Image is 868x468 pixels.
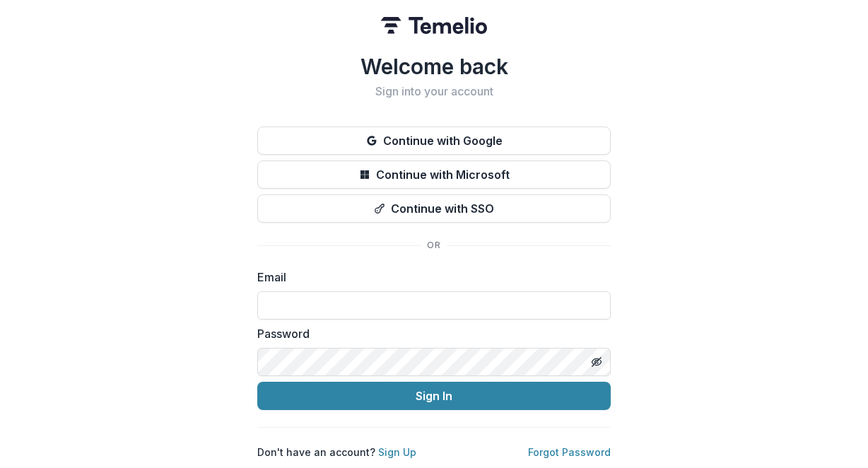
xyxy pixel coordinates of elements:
[257,325,602,342] label: Password
[257,85,611,98] h2: Sign into your account
[378,446,416,458] a: Sign Up
[585,351,608,373] button: Toggle password visibility
[257,54,611,79] h1: Welcome back
[257,269,602,286] label: Email
[381,17,487,34] img: Temelio
[257,194,611,223] button: Continue with SSO
[257,382,611,410] button: Sign In
[257,445,416,460] p: Don't have an account?
[528,446,611,458] a: Forgot Password
[257,127,611,155] button: Continue with Google
[257,160,611,189] button: Continue with Microsoft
